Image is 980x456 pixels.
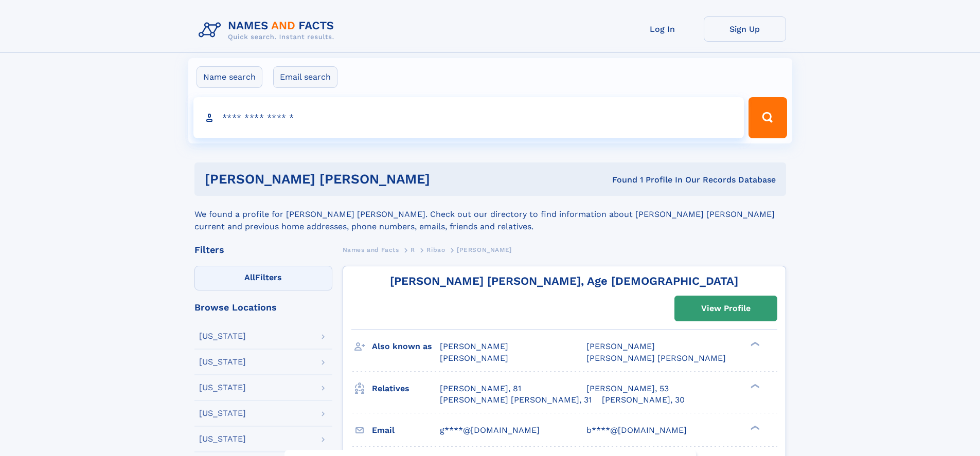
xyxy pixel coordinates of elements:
div: ❯ [748,424,760,431]
a: View Profile [675,296,777,321]
div: [US_STATE] [199,384,246,392]
a: Sign Up [704,16,786,42]
label: Email search [273,66,337,88]
a: Log In [621,16,704,42]
span: [PERSON_NAME] [457,246,512,253]
h3: Relatives [372,380,440,397]
div: Filters [194,245,332,254]
div: [US_STATE] [199,435,246,443]
label: Filters [194,266,332,290]
div: ❯ [748,382,760,389]
div: Browse Locations [194,303,332,312]
a: [PERSON_NAME], 30 [602,394,685,406]
a: [PERSON_NAME] [PERSON_NAME], Age [DEMOGRAPHIC_DATA] [390,275,738,287]
img: Logo Names and Facts [194,16,343,44]
span: Ribao [426,246,445,253]
span: All [244,272,255,282]
span: [PERSON_NAME] [586,341,655,351]
a: [PERSON_NAME], 81 [440,383,521,394]
button: Search Button [749,97,787,138]
div: [US_STATE] [199,332,246,340]
a: Ribao [426,243,445,256]
div: ❯ [748,341,760,348]
h1: [PERSON_NAME] [PERSON_NAME] [205,173,521,186]
h3: Also known as [372,338,440,355]
label: Name search [197,66,262,88]
div: We found a profile for [PERSON_NAME] [PERSON_NAME]. Check out our directory to find information a... [194,196,786,233]
a: [PERSON_NAME], 53 [586,383,669,394]
a: Names and Facts [343,243,399,256]
a: R [411,243,415,256]
a: [PERSON_NAME] [PERSON_NAME], 31 [440,394,592,406]
input: search input [193,97,744,138]
div: [US_STATE] [199,409,246,417]
div: View Profile [701,297,751,320]
span: [PERSON_NAME] [PERSON_NAME] [586,353,726,363]
div: Found 1 Profile In Our Records Database [521,174,776,186]
span: [PERSON_NAME] [440,341,508,351]
span: R [411,246,415,253]
span: [PERSON_NAME] [440,353,508,363]
div: [US_STATE] [199,358,246,366]
h3: Email [372,422,440,439]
